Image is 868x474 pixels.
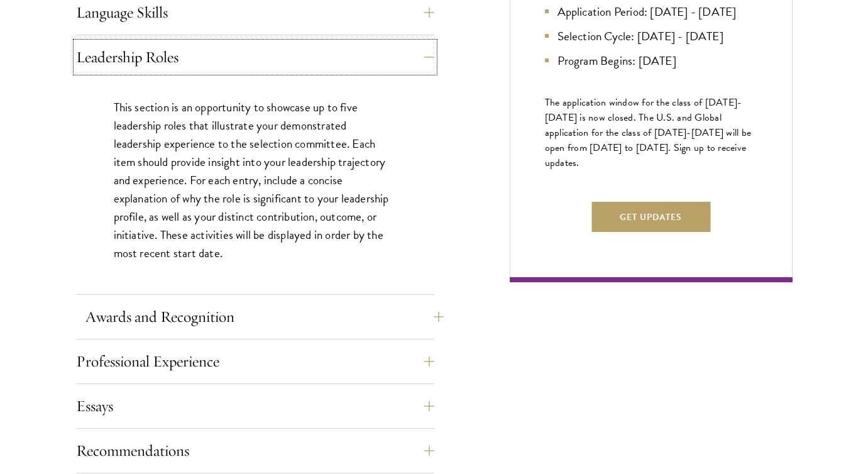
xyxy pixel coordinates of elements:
[545,95,752,170] span: The application window for the class of [DATE]-[DATE] is now closed. The U.S. and Global applicat...
[545,27,757,45] li: Selection Cycle: [DATE] - [DATE]
[76,391,434,421] button: Essays
[85,302,444,332] button: Awards and Recognition
[114,98,397,263] p: This section is an opportunity to showcase up to five leadership roles that illustrate your demon...
[76,346,434,377] button: Professional Experience
[591,202,710,232] button: Get Updates
[76,436,434,466] button: Recommendations
[545,3,757,21] li: Application Period: [DATE] - [DATE]
[76,42,434,72] button: Leadership Roles
[545,52,757,70] li: Program Begins: [DATE]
